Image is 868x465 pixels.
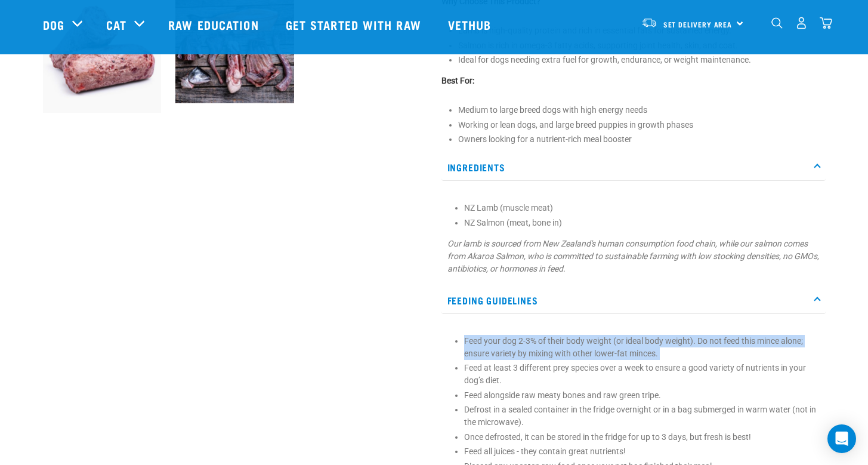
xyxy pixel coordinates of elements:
li: Ideal for dogs needing extra fuel for growth, endurance, or weight maintenance. [458,54,826,66]
li: NZ Salmon (meat, bone in) [464,217,820,229]
a: Cat [106,16,126,33]
a: Vethub [436,1,506,48]
a: Get started with Raw [274,1,436,48]
li: NZ Lamb (muscle meat) [464,202,820,214]
p: Feed your dog 2-3% of their body weight (or ideal body weight). Do not feed this mince alone; ens... [464,335,820,360]
img: home-icon-1@2x.png [771,17,783,29]
p: Feed alongside raw meaty bones and raw green tripe. [464,389,820,402]
a: Raw Education [156,1,273,48]
p: Feeding Guidelines [441,287,826,314]
a: Dog [43,16,64,33]
img: van-moving.png [641,17,657,28]
p: Feed at least 3 different prey species over a week to ensure a good variety of nutrients in your ... [464,362,820,387]
span: Set Delivery Area [663,22,733,26]
em: Our lamb is sourced from New Zealand's human consumption food chain, while our salmon comes from ... [447,239,819,273]
div: Open Intercom Messenger [827,424,856,453]
img: user.png [795,17,808,29]
li: Owners looking for a nutrient-rich meal booster [458,133,826,146]
img: home-icon@2x.png [820,17,832,29]
li: Medium to large breed dogs with high energy needs [458,104,826,116]
p: Feed all juices - they contain great nutrients! [464,445,820,458]
p: Defrost in a sealed container in the fridge overnight or in a bag submerged in warm water (not in... [464,404,820,429]
p: Once defrosted, it can be stored in the fridge for up to 3 days, but fresh is best! [464,431,820,444]
p: Ingredients [441,154,826,181]
strong: Best For: [441,76,474,85]
li: Working or lean dogs, and large breed puppies in growth phases [458,119,826,131]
